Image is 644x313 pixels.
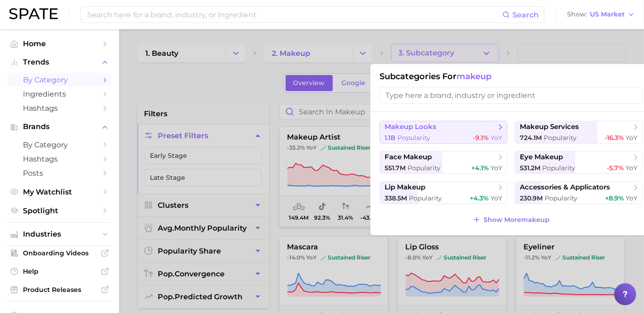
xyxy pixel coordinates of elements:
[380,151,507,174] button: face makeup551.7m Popularity+4.1% YoY
[626,194,638,202] span: YoY
[9,8,58,19] img: SPATE
[23,123,96,131] span: Brands
[23,58,96,66] span: Trends
[23,90,96,98] span: Ingredients
[7,283,112,297] a: Product Releases
[520,194,543,202] span: 230.9m
[7,55,112,69] button: Trends
[380,71,643,81] h1: Subcategories for
[7,166,112,180] a: Posts
[545,194,578,202] span: Popularity
[23,188,96,196] span: My Watchlist
[565,9,637,21] button: ShowUS Market
[626,134,638,142] span: YoY
[7,185,112,199] a: My Watchlist
[515,121,643,144] button: makeup services724.1m Popularity-16.3% YoY
[7,37,112,51] a: Home
[385,153,432,162] span: face makeup
[409,194,442,202] span: Popularity
[23,39,96,48] span: Home
[512,11,539,19] span: Search
[23,206,96,215] span: Spotlight
[380,121,507,144] button: makeup looks1.1b Popularity-9.1% YoY
[23,155,96,163] span: Hashtags
[515,181,643,204] button: accessories & applicators230.9m Popularity+8.9% YoY
[544,134,577,142] span: Popularity
[23,140,96,149] span: by Category
[23,76,96,84] span: by Category
[7,246,112,260] a: Onboarding Videos
[7,138,112,152] a: by Category
[380,87,643,104] input: Type here a brand, industry or ingredient
[605,134,624,142] span: -16.3%
[7,87,112,101] a: Ingredients
[23,286,96,294] span: Product Releases
[23,267,96,275] span: Help
[23,230,96,238] span: Industries
[626,164,638,172] span: YoY
[23,104,96,113] span: Hashtags
[23,249,96,257] span: Onboarding Videos
[567,12,587,17] span: Show
[23,169,96,178] span: Posts
[7,264,112,278] a: Help
[7,152,112,166] a: Hashtags
[473,134,489,142] span: -9.1%
[607,164,624,172] span: -5.7%
[470,194,489,202] span: +4.3%
[7,101,112,115] a: Hashtags
[7,204,112,218] a: Spotlight
[490,164,502,172] span: YoY
[542,164,575,172] span: Popularity
[490,194,502,202] span: YoY
[380,181,507,204] button: lip makeup338.5m Popularity+4.3% YoY
[515,151,643,174] button: eye makeup531.2m Popularity-5.7% YoY
[520,183,610,192] span: accessories & applicators
[7,227,112,241] button: Industries
[385,123,436,131] span: makeup looks
[520,134,542,142] span: 724.1m
[470,213,552,226] button: Show Moremakeup
[484,216,550,224] span: Show More makeup
[385,183,425,192] span: lip makeup
[86,7,502,22] input: Search here for a brand, industry, or ingredient
[520,123,579,131] span: makeup services
[457,71,491,81] span: makeup
[605,194,624,202] span: +8.9%
[385,134,396,142] span: 1.1b
[385,194,407,202] span: 338.5m
[397,134,430,142] span: Popularity
[407,164,440,172] span: Popularity
[471,164,489,172] span: +4.1%
[520,164,540,172] span: 531.2m
[590,12,625,17] span: US Market
[520,153,563,162] span: eye makeup
[490,134,502,142] span: YoY
[7,73,112,87] a: by Category
[385,164,406,172] span: 551.7m
[7,120,112,134] button: Brands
